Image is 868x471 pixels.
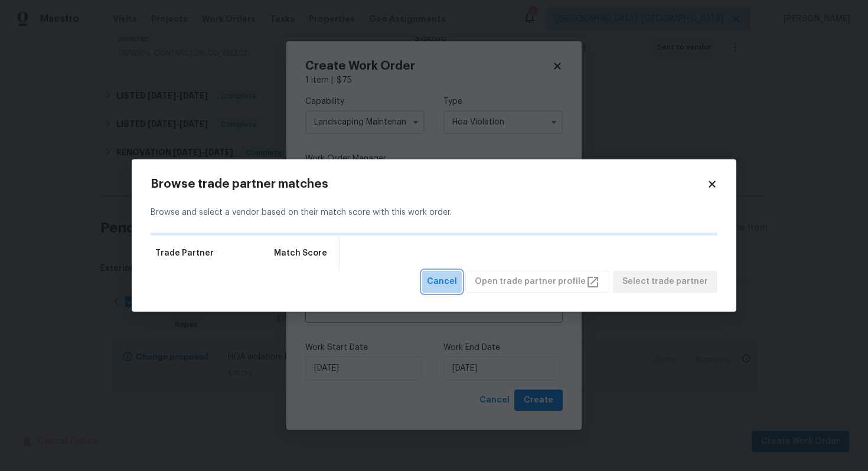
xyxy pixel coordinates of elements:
[427,274,457,289] span: Cancel
[151,192,717,233] div: Browse and select a vendor based on their match score with this work order.
[422,271,462,293] button: Cancel
[274,247,327,259] span: Match Score
[151,178,707,190] h2: Browse trade partner matches
[155,247,214,259] span: Trade Partner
